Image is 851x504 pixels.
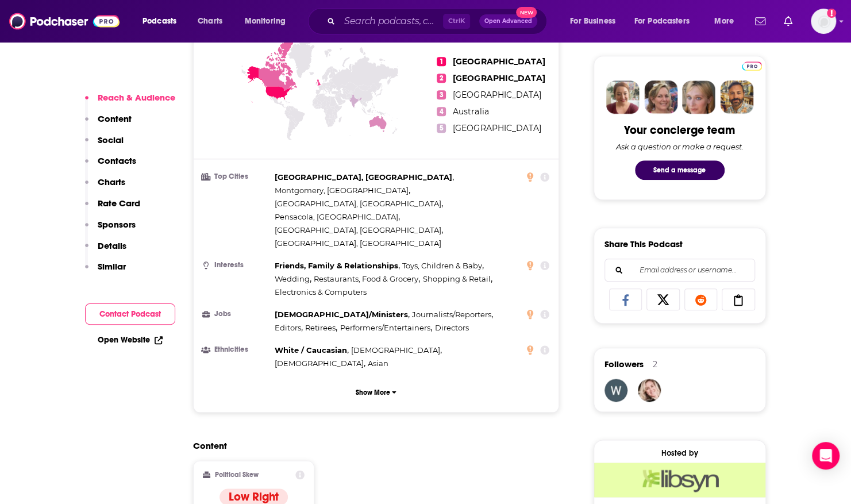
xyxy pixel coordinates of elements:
span: White / Caucasian [275,345,347,355]
span: , [275,321,303,334]
div: Your concierge team [624,123,735,137]
span: , [351,344,442,357]
p: Contacts [98,155,136,166]
button: Contacts [85,155,136,176]
span: New [516,7,537,18]
img: User Profile [811,9,836,34]
h3: Share This Podcast [604,238,683,249]
svg: Add a profile image [827,9,836,18]
p: Social [98,134,124,145]
span: , [412,308,493,321]
div: Search podcasts, credits, & more... [319,8,558,34]
h3: Jobs [203,310,270,318]
span: Pensacola, [GEOGRAPHIC_DATA] [275,212,398,221]
button: Show More [203,382,550,403]
span: 3 [437,90,446,99]
span: Montgomery, [GEOGRAPHIC_DATA] [275,186,409,195]
span: 4 [437,107,446,116]
span: Directors [435,323,469,332]
span: [GEOGRAPHIC_DATA], [GEOGRAPHIC_DATA] [275,225,441,234]
span: 2 [437,74,446,83]
div: 2 [653,359,657,370]
div: Ask a question or make a request. [616,142,744,151]
span: [GEOGRAPHIC_DATA], [GEOGRAPHIC_DATA] [275,172,452,182]
button: Rate Card [85,198,140,219]
p: Sponsors [98,219,136,230]
span: Monitoring [245,13,286,29]
span: , [275,171,454,184]
button: Similar [85,261,126,282]
button: open menu [237,12,301,30]
img: Podchaser - Follow, Share and Rate Podcasts [9,10,120,32]
span: Friends, Family & Relationships [275,261,398,270]
div: Search followers [604,259,755,282]
img: Jon Profile [720,80,753,114]
span: , [305,321,337,334]
p: Charts [98,176,125,187]
span: Logged in as ShellB [811,9,836,34]
span: [GEOGRAPHIC_DATA] [453,56,545,67]
span: [DEMOGRAPHIC_DATA]/Ministers [275,310,408,319]
span: Followers [604,359,644,370]
span: , [275,224,443,237]
span: , [275,197,443,210]
button: Charts [85,176,125,198]
img: kkclayton [638,379,661,402]
span: Shopping & Retail [423,274,491,283]
p: Rate Card [98,198,140,209]
a: Pro website [742,60,762,71]
span: Podcasts [143,13,176,29]
button: Sponsors [85,219,136,240]
span: Asian [368,359,388,368]
div: Hosted by [594,448,765,458]
button: Social [85,134,124,156]
span: [GEOGRAPHIC_DATA], [GEOGRAPHIC_DATA] [275,199,441,208]
button: Details [85,240,126,261]
img: weedloversusa [604,379,627,402]
img: Podchaser Pro [742,61,762,71]
button: open menu [134,12,191,30]
p: Content [98,113,132,124]
span: [DEMOGRAPHIC_DATA] [351,345,440,355]
span: , [275,184,410,197]
div: Open Intercom Messenger [812,442,840,470]
span: Toys, Children & Baby [402,261,482,270]
span: Wedding [275,274,310,283]
span: , [340,321,432,334]
span: , [275,308,410,321]
button: Contact Podcast [85,303,175,325]
span: For Podcasters [634,13,690,29]
span: More [714,13,734,29]
input: Search podcasts, credits, & more... [340,12,443,30]
button: Send a message [635,160,725,180]
a: Show notifications dropdown [779,11,797,31]
img: Barbara Profile [644,80,677,114]
span: Editors [275,323,301,332]
a: Charts [190,12,229,30]
span: Charts [198,13,222,29]
h3: Top Cities [203,173,270,180]
span: Retirees [305,323,336,332]
a: Show notifications dropdown [750,11,770,31]
button: open menu [562,12,630,30]
img: Libsyn Deal: Use code: 'podchaser' for rest of Sep + Oct FREE! [594,463,765,497]
span: Ctrl K [443,14,470,29]
span: Restaurants, Food & Grocery [314,274,418,283]
a: Share on X/Twitter [646,288,680,310]
span: [GEOGRAPHIC_DATA], [GEOGRAPHIC_DATA] [275,238,441,248]
a: Open Website [98,335,163,345]
span: , [275,259,400,272]
span: [GEOGRAPHIC_DATA] [453,90,541,100]
h2: Content [193,440,550,451]
span: Australia [453,106,488,117]
img: Sydney Profile [606,80,640,114]
button: Content [85,113,132,134]
span: , [275,357,365,370]
span: , [275,272,311,286]
span: For Business [570,13,615,29]
button: Open AdvancedNew [479,14,537,28]
span: Journalists/Reporters [412,310,491,319]
button: open menu [706,12,748,30]
img: Jules Profile [682,80,715,114]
